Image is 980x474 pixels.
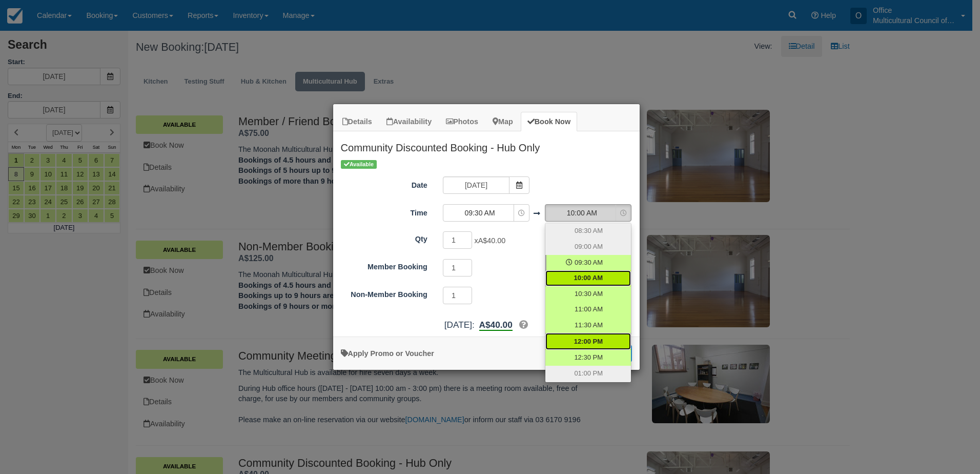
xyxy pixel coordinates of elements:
[443,259,473,276] input: Member Booking
[575,258,603,268] span: 09:30 AM
[574,273,603,283] span: 10:00 AM
[443,287,473,304] input: Non-Member Booking
[341,349,434,358] a: Apply Voucher
[574,353,603,363] span: 12:30 PM
[333,204,435,219] label: Time
[575,305,603,314] span: 11:00 AM
[575,321,603,330] span: 11:30 AM
[341,160,377,169] span: Available
[443,208,516,218] span: 09:30 AM
[333,131,640,331] div: Item Modal
[575,289,603,299] span: 10:30 AM
[380,112,438,132] a: Availability
[333,258,435,272] label: Member Booking
[333,286,435,300] label: Non-Member Booking
[333,131,640,158] h2: Community Discounted Booking - Hub Only
[333,319,640,331] div: [DATE]:
[574,337,603,347] span: 12:00 PM
[521,112,577,132] a: Book Now
[443,231,473,249] input: Qty
[439,112,485,132] a: Photos
[545,208,618,218] span: 10:00 AM
[474,237,505,245] span: x
[333,176,435,191] label: Date
[336,112,379,132] a: Details
[479,320,513,330] span: A$40.00
[486,112,520,132] a: Map
[333,230,435,245] label: Qty
[478,237,506,245] span: A$40.00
